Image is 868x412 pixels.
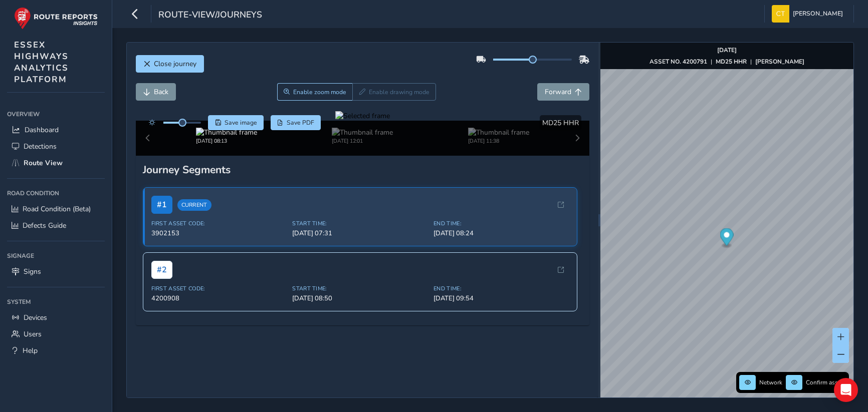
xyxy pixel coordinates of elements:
[14,7,98,30] img: rr logo
[154,59,196,69] span: Close journey
[23,204,91,214] span: Road Condition (Beta)
[7,107,105,122] div: Overview
[151,285,287,292] span: First Asset Code:
[755,58,804,66] strong: [PERSON_NAME]
[14,39,69,85] span: ESSEX HIGHWAYS ANALYTICS PLATFORM
[834,378,858,402] div: Open Intercom Messenger
[7,186,105,201] div: Road Condition
[332,128,393,137] img: Thumbnail frame
[772,5,846,23] button: [PERSON_NAME]
[7,326,105,342] a: Users
[717,46,737,54] strong: [DATE]
[793,5,843,23] span: [PERSON_NAME]
[293,88,346,96] span: Enable zoom mode
[24,142,57,151] span: Detections
[292,285,427,292] span: Start Time:
[292,220,427,227] span: Start Time:
[332,137,393,145] div: [DATE] 12:01
[716,58,747,66] strong: MD25 HHR
[542,118,579,128] span: MD25 HHR
[292,294,427,303] span: [DATE] 08:50
[7,201,105,217] a: Road Condition (Beta)
[287,119,314,127] span: Save PDF
[433,285,569,292] span: End Time:
[7,138,105,155] a: Detections
[292,229,427,238] span: [DATE] 07:31
[7,294,105,309] div: System
[158,9,262,23] span: route-view/journeys
[25,125,59,135] span: Dashboard
[154,87,168,97] span: Back
[271,115,321,130] button: PDF
[7,309,105,326] a: Devices
[208,115,264,130] button: Save
[196,128,257,137] img: Thumbnail frame
[136,83,176,101] button: Back
[196,137,257,145] div: [DATE] 08:13
[151,261,172,279] span: # 2
[7,217,105,234] a: Defects Guide
[772,5,789,23] img: diamond-layout
[24,329,42,339] span: Users
[143,163,583,177] div: Journey Segments
[537,83,589,101] button: Forward
[151,294,287,303] span: 4200908
[545,87,571,97] span: Forward
[7,155,105,171] a: Route View
[23,221,66,230] span: Defects Guide
[23,346,38,355] span: Help
[24,158,63,168] span: Route View
[151,196,172,214] span: # 1
[225,119,257,127] span: Save image
[649,58,804,66] div: | |
[7,263,105,280] a: Signs
[7,122,105,138] a: Dashboard
[759,378,782,386] span: Network
[177,199,211,211] span: Current
[468,137,529,145] div: [DATE] 11:38
[151,220,287,227] span: First Asset Code:
[806,378,846,386] span: Confirm assets
[7,248,105,263] div: Signage
[433,229,569,238] span: [DATE] 08:24
[151,229,287,238] span: 3902153
[720,228,733,249] div: Map marker
[433,294,569,303] span: [DATE] 09:54
[433,220,569,227] span: End Time:
[7,342,105,359] a: Help
[649,58,707,66] strong: ASSET NO. 4200791
[24,313,47,322] span: Devices
[277,83,353,101] button: Zoom
[136,55,204,73] button: Close journey
[468,128,529,137] img: Thumbnail frame
[24,267,41,276] span: Signs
